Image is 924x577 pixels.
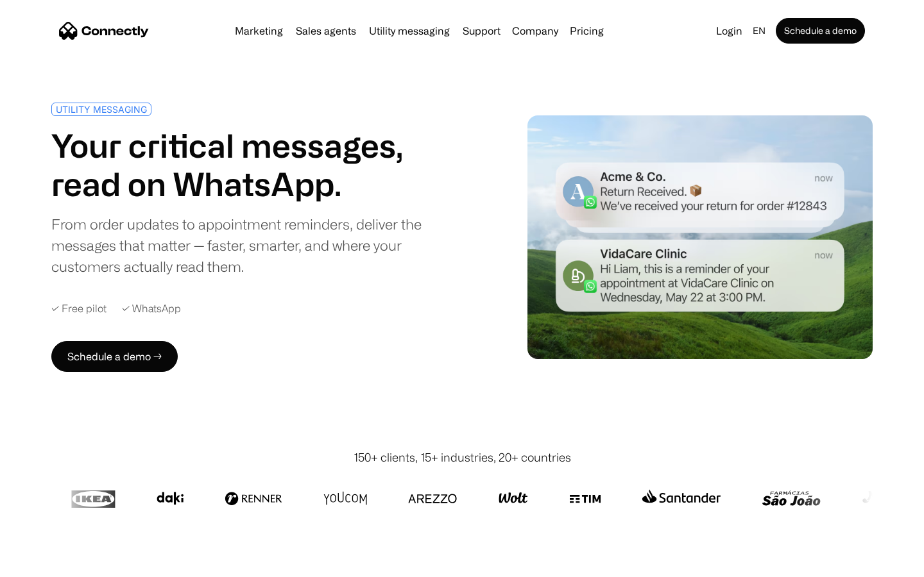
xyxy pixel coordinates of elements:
div: en [753,22,766,40]
div: en [748,22,773,40]
a: Sales agents [291,26,361,36]
div: Company [508,22,562,40]
div: From order updates to appointment reminders, deliver the messages that matter — faster, smarter, ... [51,213,457,277]
div: Company [512,22,558,40]
h1: Your critical messages, read on WhatsApp. [51,126,457,203]
a: Marketing [230,26,288,36]
a: home [59,21,149,40]
a: Support [458,26,506,36]
a: Login [711,22,748,40]
aside: Language selected: English [13,553,77,573]
a: Pricing [565,26,609,36]
a: Utility messaging [364,26,455,36]
div: 150+ clients, 15+ industries, 20+ countries [354,449,571,466]
div: ✓ WhatsApp [122,303,181,315]
div: UTILITY MESSAGING [56,105,147,114]
a: Schedule a demo → [51,341,178,372]
a: Schedule a demo [776,18,865,44]
ul: Language list [26,555,77,573]
div: ✓ Free pilot [51,303,107,315]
